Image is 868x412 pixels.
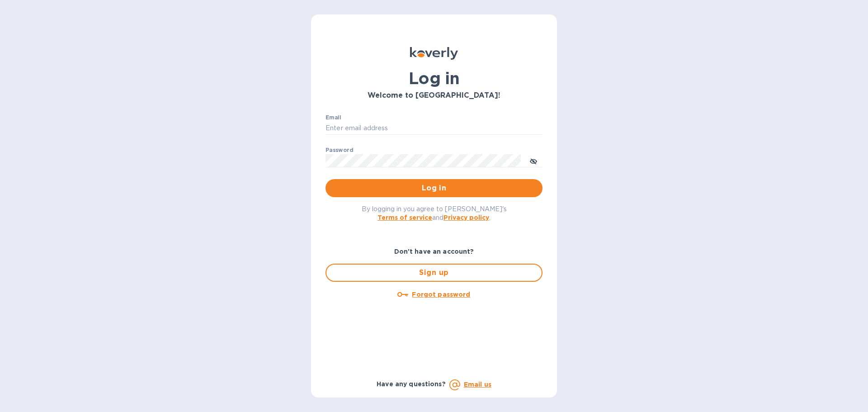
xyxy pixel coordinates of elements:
[325,179,542,197] button: Log in
[524,152,542,170] button: toggle password visibility
[464,381,491,388] a: Email us
[410,47,458,60] img: Koverly
[325,147,353,153] label: Password
[325,91,542,100] h3: Welcome to [GEOGRAPHIC_DATA]!
[377,214,432,221] a: Terms of service
[325,69,542,88] h1: Log in
[334,267,534,278] span: Sign up
[394,248,474,255] b: Don't have an account?
[325,115,341,120] label: Email
[443,214,489,221] a: Privacy policy
[412,291,470,298] u: Forgot password
[325,122,542,135] input: Enter email address
[325,264,542,282] button: Sign up
[333,183,535,194] span: Log in
[377,380,446,388] b: Have any questions?
[362,205,507,221] span: By logging in you agree to [PERSON_NAME]'s and .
